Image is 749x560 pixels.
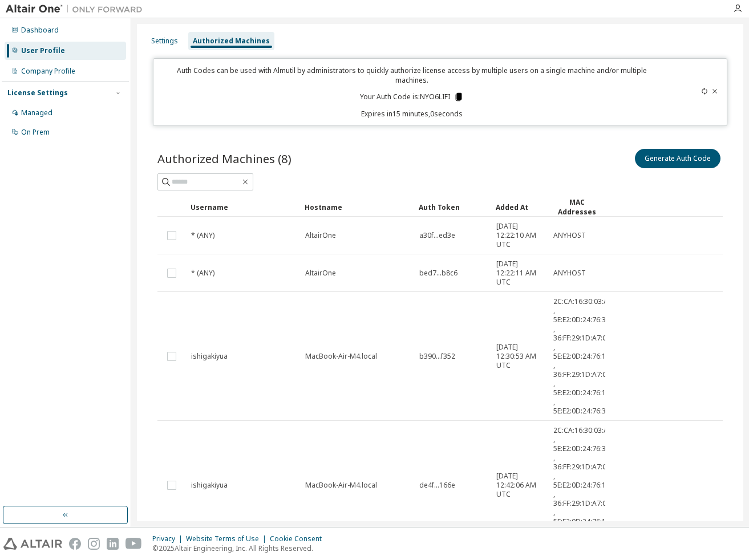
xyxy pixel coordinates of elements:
div: Website Terms of Use [186,534,270,543]
div: Hostname [305,198,410,216]
div: On Prem [21,128,50,137]
span: b390...f352 [419,352,455,361]
span: MacBook-Air-M4.local [305,352,377,361]
div: Company Profile [21,67,75,76]
span: ANYHOST [553,269,586,278]
div: Authorized Machines [193,36,270,46]
p: Your Auth Code is: NYO6LIFI [360,92,464,102]
span: * (ANY) [191,231,214,240]
img: altair_logo.svg [3,538,62,550]
p: © 2025 Altair Engineering, Inc. All Rights Reserved. [152,543,329,553]
div: Cookie Consent [270,534,329,543]
img: linkedin.svg [107,538,119,550]
span: bed7...b8c6 [419,269,458,278]
div: Auth Token [419,198,487,216]
span: [DATE] 12:42:06 AM UTC [496,472,543,499]
span: [DATE] 12:30:53 AM UTC [496,343,543,370]
span: [DATE] 12:22:11 AM UTC [496,259,543,287]
div: User Profile [21,46,65,55]
p: Expires in 15 minutes, 0 seconds [160,109,665,119]
div: Added At [496,198,544,216]
span: ishigakiyua [191,352,228,361]
div: Username [191,198,295,216]
div: MAC Addresses [553,197,601,217]
span: [DATE] 12:22:10 AM UTC [496,222,543,249]
button: Generate Auth Code [635,149,720,168]
span: Authorized Machines (8) [157,151,291,167]
img: youtube.svg [125,538,142,550]
div: Privacy [152,534,186,543]
span: ishigakiyua [191,481,228,490]
span: 2C:CA:16:30:03:AF , 5E:E2:0D:24:76:3B , 36:FF:29:1D:A7:C4 , 5E:E2:0D:24:76:1B , 36:FF:29:1D:A7:C0... [553,297,612,416]
span: a30f...ed3e [419,231,455,240]
p: Auth Codes can be used with Almutil by administrators to quickly authorize license access by mult... [160,66,665,85]
span: MacBook-Air-M4.local [305,481,377,490]
img: instagram.svg [88,538,100,550]
span: ANYHOST [553,231,586,240]
div: Managed [21,108,52,117]
span: de4f...166e [419,481,455,490]
img: Altair One [6,3,148,15]
span: AltairOne [305,269,336,278]
div: Settings [151,36,178,46]
span: * (ANY) [191,269,214,278]
span: 2C:CA:16:30:03:AF , 5E:E2:0D:24:76:3B , 36:FF:29:1D:A7:C4 , 5E:E2:0D:24:76:1B , 36:FF:29:1D:A7:C0... [553,426,612,545]
span: AltairOne [305,231,336,240]
img: facebook.svg [69,538,81,550]
div: License Settings [7,88,68,98]
div: Dashboard [21,26,59,35]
